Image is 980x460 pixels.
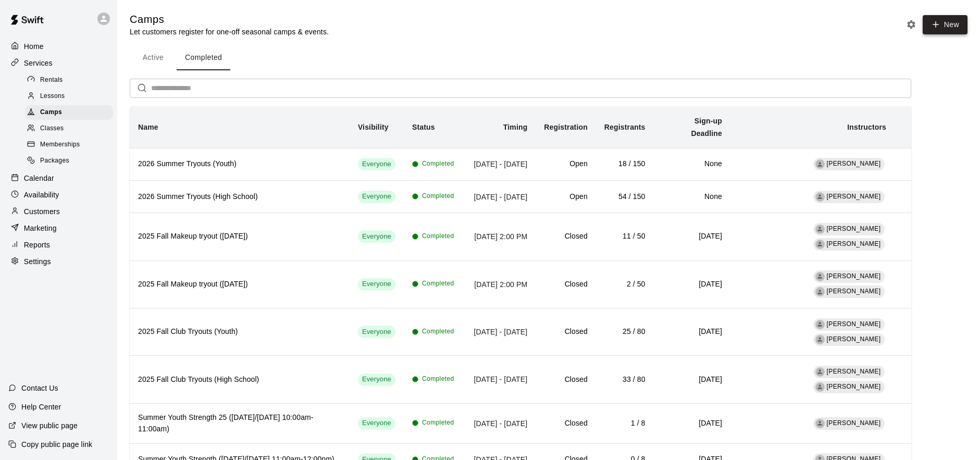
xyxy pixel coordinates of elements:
[422,327,454,337] span: Completed
[8,187,109,203] a: Availability
[827,193,881,200] span: [PERSON_NAME]
[358,375,395,384] span: Everyone
[21,420,78,431] p: View public page
[24,41,44,52] p: Home
[21,402,61,412] p: Help Center
[815,419,825,428] div: Nick Pinkelman
[358,123,389,131] b: Visibility
[815,225,825,234] div: Tyler Anderson
[25,138,113,152] div: Memberships
[138,231,341,242] h6: 2025 Fall Makeup tryout ([DATE])
[358,232,395,242] span: Everyone
[358,278,395,291] div: This service is visible to all of your customers
[544,158,587,170] h6: Open
[40,123,64,134] span: Classes
[827,160,881,167] span: [PERSON_NAME]
[827,240,881,247] span: [PERSON_NAME]
[691,117,722,138] b: Sign-up Deadline
[604,123,646,131] b: Registrants
[604,326,646,338] h6: 25 / 80
[463,260,536,308] td: [DATE] 2:00 PM
[919,20,967,29] a: New
[358,158,395,170] div: This service is visible to all of your customers
[24,58,53,68] p: Services
[138,191,341,203] h6: 2026 Summer Tryouts (High School)
[8,204,109,219] a: Customers
[8,254,109,269] a: Settings
[847,123,886,131] b: Instructors
[24,256,51,267] p: Settings
[412,123,435,131] b: Status
[463,403,536,443] td: [DATE] - [DATE]
[358,326,395,338] div: This service is visible to all of your customers
[604,231,646,242] h6: 11 / 50
[25,153,117,169] a: Packages
[827,335,881,343] span: [PERSON_NAME]
[358,230,395,243] div: This service is visible to all of your customers
[40,75,63,85] span: Rentals
[422,191,454,202] span: Completed
[422,279,454,289] span: Completed
[422,231,454,242] span: Completed
[827,419,881,427] span: [PERSON_NAME]
[662,326,722,338] h6: [DATE]
[25,105,117,121] a: Camps
[604,279,646,290] h6: 2 / 50
[177,45,230,70] button: Completed
[544,123,587,131] b: Registration
[604,374,646,386] h6: 33 / 80
[40,140,80,150] span: Memberships
[25,137,117,153] a: Memberships
[463,356,536,403] td: [DATE] - [DATE]
[815,240,825,249] div: Cade Marsolek
[662,191,722,203] h6: None
[422,374,454,384] span: Completed
[358,418,395,428] span: Everyone
[25,105,113,120] div: Camps
[138,279,341,290] h6: 2025 Fall Makeup tryout ([DATE])
[815,287,825,296] div: Cade Marsolek
[544,374,587,386] h6: Closed
[827,383,881,390] span: [PERSON_NAME]
[662,418,722,429] h6: [DATE]
[827,272,881,280] span: [PERSON_NAME]
[25,72,117,88] a: Rentals
[25,154,113,168] div: Packages
[24,206,60,217] p: Customers
[903,17,919,32] button: Camp settings
[138,158,341,170] h6: 2026 Summer Tryouts (Youth)
[25,89,113,104] div: Lessons
[358,191,395,203] div: This service is visible to all of your customers
[544,191,587,203] h6: Open
[604,158,646,170] h6: 18 / 150
[21,439,92,450] p: Copy public page link
[422,159,454,169] span: Completed
[463,213,536,260] td: [DATE] 2:00 PM
[544,418,587,429] h6: Closed
[24,190,59,200] p: Availability
[24,240,50,250] p: Reports
[138,412,341,435] h6: Summer Youth Strength 25 ([DATE]/[DATE] 10:00am-11:00am)
[8,55,109,71] a: Services
[923,15,967,34] button: New
[827,288,881,295] span: [PERSON_NAME]
[40,156,69,166] span: Packages
[138,123,158,131] b: Name
[503,123,528,131] b: Timing
[827,225,881,232] span: [PERSON_NAME]
[662,231,722,242] h6: [DATE]
[358,279,395,289] span: Everyone
[8,170,109,186] div: Calendar
[815,335,825,344] div: Cade Marsolek
[815,192,825,202] div: Tyler Anderson
[21,383,58,393] p: Contact Us
[40,91,65,102] span: Lessons
[604,418,646,429] h6: 1 / 8
[24,223,57,233] p: Marketing
[463,181,536,213] td: [DATE] - [DATE]
[544,326,587,338] h6: Closed
[138,374,341,386] h6: 2025 Fall Club Tryouts (High School)
[815,272,825,281] div: Tyler Anderson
